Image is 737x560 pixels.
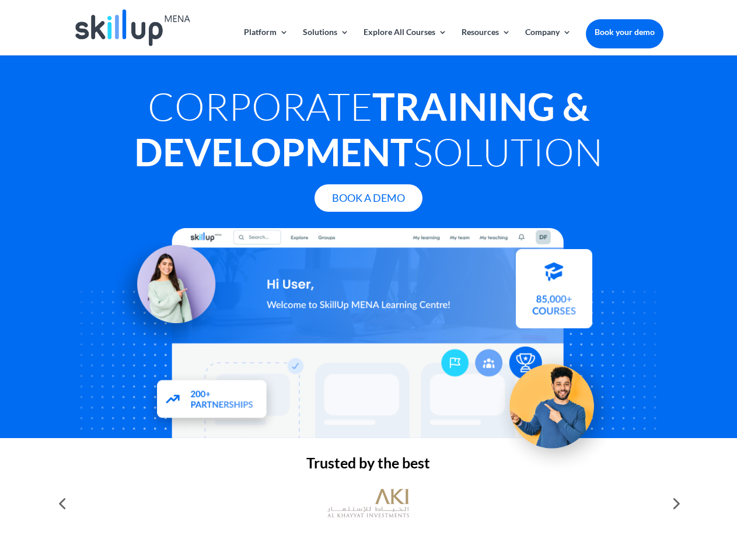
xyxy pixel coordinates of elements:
[75,9,190,46] img: Skillup Mena
[74,83,663,180] h1: Corporate Solution
[525,28,571,55] a: Company
[244,28,288,55] a: Platform
[74,456,663,476] h2: Trusted by the best
[516,254,592,333] img: Courses library - SkillUp MENA
[462,28,511,55] a: Resources
[543,434,737,560] iframe: Chat Widget
[493,339,622,469] img: Upskill your workforce - SkillUp
[586,19,663,45] a: Book your demo
[315,184,422,212] a: Book A Demo
[109,232,227,349] img: Learning Management Solution - SkillUp
[145,369,280,433] img: Partners - SkillUp Mena
[327,483,409,524] img: al khayyat investments logo
[364,28,447,55] a: Explore All Courses
[303,28,349,55] a: Solutions
[134,83,589,174] strong: Training & Development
